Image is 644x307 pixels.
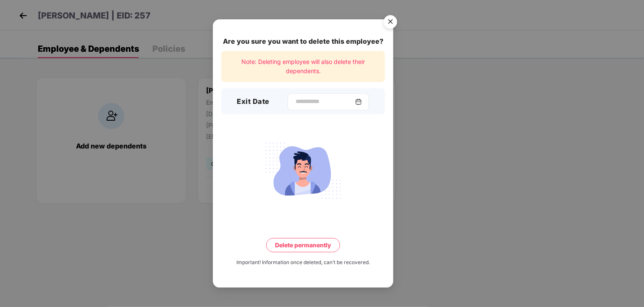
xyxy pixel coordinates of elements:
[266,238,340,252] button: Delete permanently
[379,11,402,35] img: svg+xml;base64,PHN2ZyB4bWxucz0iaHR0cDovL3d3dy53My5vcmcvMjAwMC9zdmciIHdpZHRoPSI1NiIgaGVpZ2h0PSI1Ni...
[221,51,385,82] div: Note: Deleting employee will also delete their dependents.
[221,36,385,47] div: Are you sure you want to delete this employee?
[355,98,362,105] img: svg+xml;base64,PHN2ZyBpZD0iQ2FsZW5kYXItMzJ4MzIiIHhtbG5zPSJodHRwOi8vd3d3LnczLm9yZy8yMDAwL3N2ZyIgd2...
[256,138,350,204] img: svg+xml;base64,PHN2ZyB4bWxucz0iaHR0cDovL3d3dy53My5vcmcvMjAwMC9zdmciIHdpZHRoPSIyMjQiIGhlaWdodD0iMT...
[379,11,401,34] button: Close
[237,96,270,107] h3: Exit Date
[236,259,370,267] div: Important! Information once deleted, can’t be recovered.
